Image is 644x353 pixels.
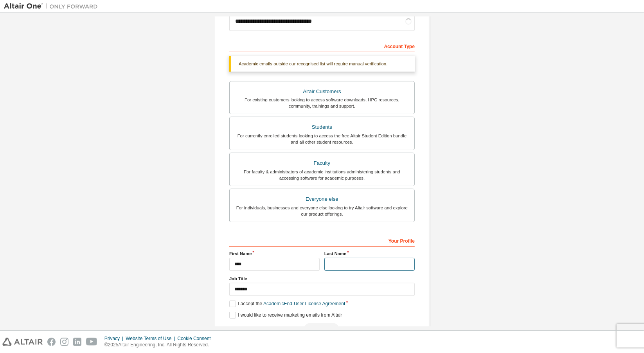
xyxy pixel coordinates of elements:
[229,301,345,307] label: I accept the
[104,342,216,348] p: © 2025 Altair Engineering, Inc. All Rights Reserved.
[73,338,81,346] img: linkedin.svg
[234,194,410,205] div: Everyone else
[234,205,410,217] div: For individuals, businesses and everyone else looking to try Altair software and explore our prod...
[60,338,68,346] img: instagram.svg
[47,338,56,346] img: facebook.svg
[229,323,415,335] div: Please wait while checking email ...
[234,133,410,145] div: For currently enrolled students looking to access the free Altair Student Edition bundle and all ...
[229,276,415,282] label: Job Title
[234,158,410,169] div: Faculty
[104,335,126,342] div: Privacy
[234,169,410,181] div: For faculty & administrators of academic institutions administering students and accessing softwa...
[4,2,102,10] img: Altair One
[229,234,415,247] div: Your Profile
[229,250,320,257] label: First Name
[229,56,415,72] div: Academic emails outside our recognised list will require manual verification.
[126,335,177,342] div: Website Terms of Use
[177,335,215,342] div: Cookie Consent
[234,122,410,133] div: Students
[324,250,415,257] label: Last Name
[229,312,342,319] label: I would like to receive marketing emails from Altair
[234,97,410,109] div: For existing customers looking to access software downloads, HPC resources, community, trainings ...
[263,301,345,306] a: Academic End-User License Agreement
[229,40,415,52] div: Account Type
[234,86,410,97] div: Altair Customers
[2,338,43,346] img: altair_logo.svg
[86,338,97,346] img: youtube.svg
